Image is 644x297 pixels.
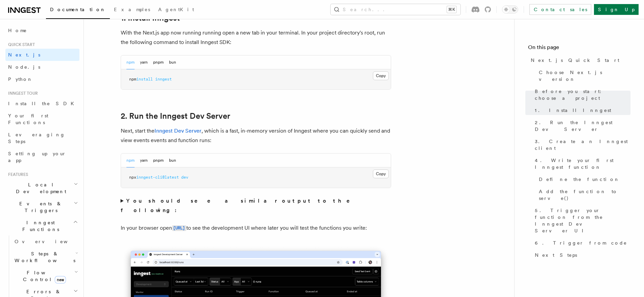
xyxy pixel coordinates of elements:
[129,77,136,82] span: npm
[8,113,48,125] span: Your first Functions
[8,101,78,106] span: Install the SDK
[5,147,79,166] a: Setting up your app
[373,71,389,80] button: Copy
[153,55,164,69] button: pnpm
[5,216,79,235] button: Inngest Functions
[532,116,630,135] a: 2. Run the Inngest Dev Server
[121,198,360,213] strong: You should see a similar output to the following:
[158,7,194,12] span: AgentKit
[5,73,79,85] a: Python
[8,76,33,82] span: Python
[110,2,154,18] a: Examples
[536,66,630,85] a: Choose Next.js version
[5,49,79,61] a: Next.js
[15,239,84,244] span: Overview
[535,138,630,152] span: 3. Create an Inngest client
[136,77,153,82] span: install
[535,207,630,234] span: 5. Trigger your function from the Inngest Dev Server UI
[8,151,66,163] span: Setting up your app
[114,7,150,12] span: Examples
[536,185,630,204] a: Add the function to serve()
[8,27,27,34] span: Home
[169,154,176,167] button: bun
[532,154,630,173] a: 4. Write your first Inngest function
[535,239,627,246] span: 6. Trigger from code
[153,154,164,167] button: pnpm
[5,97,79,110] a: Install the SDK
[532,204,630,237] a: 5. Trigger your function from the Inngest Dev Server UI
[12,235,79,248] a: Overview
[373,169,389,178] button: Copy
[331,4,460,15] button: Search...⌘K
[126,55,135,69] button: npm
[529,4,591,15] a: Contact sales
[532,104,630,116] a: 1. Install Inngest
[5,42,35,47] span: Quick start
[8,52,40,58] span: Next.js
[121,223,391,233] p: In your browser open to see the development UI where later you will test the functions you write:
[5,200,74,214] span: Events & Triggers
[528,54,630,66] a: Next.js Quick Start
[5,181,74,195] span: Local Development
[539,188,630,202] span: Add the function to serve()
[535,107,611,114] span: 1. Install Inngest
[528,43,630,54] h4: On this page
[126,154,135,167] button: npm
[181,175,188,180] span: dev
[535,157,630,170] span: 4. Write your first Inngest function
[12,267,79,285] button: Flow Controlnew
[535,252,577,258] span: Next Steps
[140,154,148,167] button: yarn
[535,119,630,133] span: 2. Run the Inngest Dev Server
[172,225,186,231] a: [URL]
[169,55,176,69] button: bun
[5,129,79,147] a: Leveraging Steps
[136,175,179,180] span: inngest-cli@latest
[536,173,630,185] a: Define the function
[55,276,66,283] span: new
[5,110,79,129] a: Your first Functions
[5,91,38,96] span: Inngest tour
[5,61,79,73] a: Node.js
[594,4,639,15] a: Sign Up
[535,88,630,101] span: Before you start: choose a project
[502,5,518,14] button: Toggle dark mode
[532,85,630,104] a: Before you start: choose a project
[46,2,110,19] a: Documentation
[5,179,79,198] button: Local Development
[5,219,73,233] span: Inngest Functions
[447,6,456,13] kbd: ⌘K
[121,126,391,145] p: Next, start the , which is a fast, in-memory version of Inngest where you can quickly send and vi...
[532,237,630,249] a: 6. Trigger from code
[12,250,75,264] span: Steps & Workflows
[539,176,620,183] span: Define the function
[121,28,391,47] p: With the Next.js app now running running open a new tab in your terminal. In your project directo...
[121,111,230,121] a: 2. Run the Inngest Dev Server
[532,249,630,261] a: Next Steps
[172,225,186,231] code: [URL]
[50,7,106,12] span: Documentation
[5,172,28,177] span: Features
[12,269,74,283] span: Flow Control
[539,69,630,83] span: Choose Next.js version
[5,24,79,37] a: Home
[5,198,79,216] button: Events & Triggers
[531,57,619,64] span: Next.js Quick Start
[129,175,136,180] span: npx
[140,55,148,69] button: yarn
[532,135,630,154] a: 3. Create an Inngest client
[155,77,172,82] span: inngest
[154,128,201,134] a: Inngest Dev Server
[12,248,79,267] button: Steps & Workflows
[8,132,65,144] span: Leveraging Steps
[121,196,391,215] summary: You should see a similar output to the following:
[154,2,198,18] a: AgentKit
[8,64,40,70] span: Node.js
